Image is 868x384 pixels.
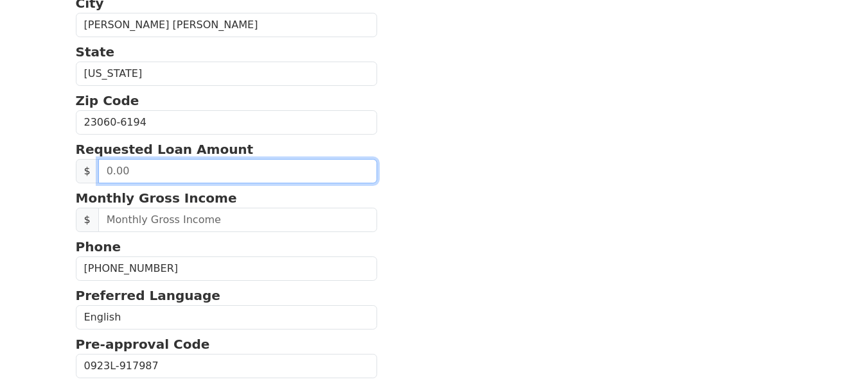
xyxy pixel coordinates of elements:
[76,354,378,378] input: Pre-approval Code
[76,239,121,255] strong: Phone
[76,337,210,352] strong: Pre-approval Code
[98,159,378,183] input: 0.00
[98,208,378,232] input: Monthly Gross Income
[76,159,99,183] span: $
[76,256,378,281] input: Phone
[76,142,254,157] strong: Requested Loan Amount
[76,44,115,60] strong: State
[76,110,378,135] input: Zip Code
[76,93,139,108] strong: Zip Code
[76,208,99,232] span: $
[76,13,378,37] input: City
[76,188,378,208] p: Monthly Gross Income
[76,288,220,303] strong: Preferred Language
